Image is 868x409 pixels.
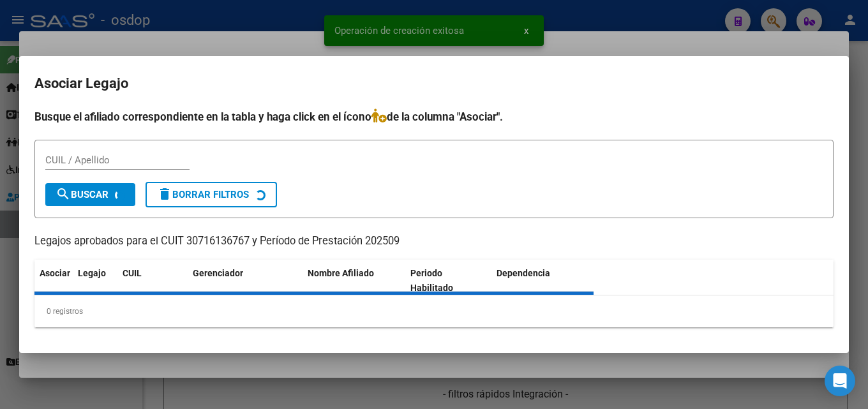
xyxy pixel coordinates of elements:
[78,268,106,278] span: Legajo
[308,268,374,278] span: Nombre Afiliado
[34,108,834,125] h4: Busque el afiliado correspondiente en la tabla y haga click en el ícono de la columna "Asociar".
[157,189,249,200] span: Borrar Filtros
[405,260,491,302] datatable-header-cell: Periodo Habilitado
[157,186,172,202] mat-icon: delete
[825,366,855,396] div: Open Intercom Messenger
[303,260,405,302] datatable-header-cell: Nombre Afiliado
[188,260,303,302] datatable-header-cell: Gerenciador
[146,182,277,207] button: Borrar Filtros
[34,260,73,302] datatable-header-cell: Asociar
[123,268,142,278] span: CUIL
[34,295,834,327] div: 0 registros
[117,260,188,302] datatable-header-cell: CUIL
[34,234,834,249] p: Legajos aprobados para el CUIT 30716136767 y Período de Prestación 202509
[45,183,135,206] button: Buscar
[491,260,594,302] datatable-header-cell: Dependencia
[410,268,453,293] span: Periodo Habilitado
[193,268,243,278] span: Gerenciador
[497,268,550,278] span: Dependencia
[56,189,108,200] span: Buscar
[40,268,70,278] span: Asociar
[73,260,117,302] datatable-header-cell: Legajo
[56,186,71,202] mat-icon: search
[34,71,834,96] h2: Asociar Legajo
